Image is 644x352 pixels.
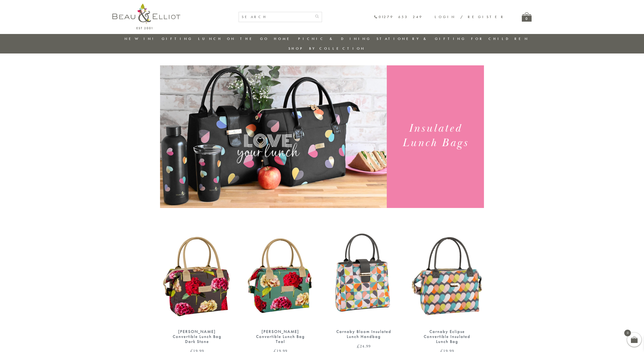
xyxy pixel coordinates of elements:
[243,229,317,324] img: Sarah Kelleher convertible lunch bag teal
[624,330,631,336] span: 0
[374,15,423,19] a: 01279 653 249
[112,4,180,29] img: logo
[471,36,529,41] a: For Children
[274,36,293,41] a: Home
[162,36,193,41] a: Gifting
[125,36,156,41] a: New in!
[522,12,532,22] a: 0
[327,229,401,324] img: Carnaby Bloom Insulated Lunch Handbag
[288,46,365,51] a: Shop by collection
[252,329,309,344] div: [PERSON_NAME] Convertible Lunch Bag Teal
[198,36,269,41] a: Lunch On The Go
[418,329,476,344] div: Carnaby Eclipse Convertible Insulated Lunch Bag
[160,65,387,208] img: Emily Heart Set
[357,343,371,349] bdi: 24.99
[410,229,484,324] img: Carnaby eclipse convertible lunch bag
[435,14,505,19] a: Login / Register
[392,121,478,150] h1: Insulated Lunch Bags
[160,229,234,324] img: Sarah Kelleher Lunch Bag Dark Stone
[298,36,371,41] a: Picnic & Dining
[239,12,312,22] input: SEARCH
[327,229,401,348] a: Carnaby Bloom Insulated Lunch Handbag Carnaby Bloom Insulated Lunch Handbag £24.99
[377,36,466,41] a: Stationery & Gifting
[357,343,360,349] span: £
[168,329,226,344] div: [PERSON_NAME] Convertible Lunch Bag Dark Stone
[335,329,392,339] div: Carnaby Bloom Insulated Lunch Handbag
